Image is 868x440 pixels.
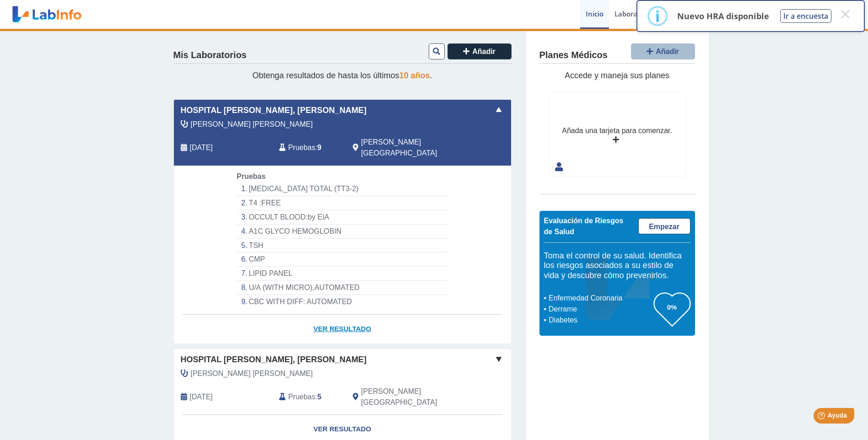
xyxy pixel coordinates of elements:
[237,196,447,210] li: T4 :FREE
[631,43,695,59] button: Añadir
[361,386,462,408] span: Ponce, PR
[318,393,322,401] b: 5
[638,218,690,234] a: Empezar
[191,368,313,379] span: Munoz Saldana, Emilly
[361,137,462,159] span: Ponce, PR
[174,315,511,343] a: Ver Resultado
[399,71,430,80] span: 10 años
[544,251,690,281] h5: Toma el control de su salud. Identifica los riesgos asociados a su estilo de vida y descubre cómo...
[237,252,447,267] li: CMP
[237,295,447,309] li: CBC WITH DIFF: AUTOMATED
[539,50,608,61] h4: Planes Médicos
[318,144,322,151] b: 9
[677,11,769,21] p: Nuevo HRA disponible
[237,225,447,239] li: A1C GLYCO HEMOGLOBIN
[787,404,858,430] iframe: Help widget launcher
[562,125,672,136] div: Añada una tarjeta para comenzar.
[237,281,447,295] li: U/A (WITH MICRO),AUTOMATED
[656,48,679,55] span: Añadir
[655,8,660,24] div: i
[272,386,346,408] div: :
[272,137,346,159] div: :
[546,304,654,315] li: Derrame
[654,301,690,313] h3: 0%
[546,315,654,326] li: Diabetes
[237,210,447,225] li: OCCULT BLOOD:by EIA
[472,48,496,55] span: Añadir
[447,43,512,59] button: Añadir
[288,142,315,153] span: Pruebas
[649,223,679,231] span: Empezar
[288,392,315,402] span: Pruebas
[546,293,654,304] li: Enfermedad Coronaria
[190,142,213,153] span: 2025-08-19
[181,354,367,366] span: Hospital [PERSON_NAME], [PERSON_NAME]
[565,71,669,80] span: Accede y maneja sus planes
[780,9,831,23] button: Ir a encuesta
[237,182,447,196] li: [MEDICAL_DATA] TOTAL (TT3-2)
[191,119,313,130] span: Rodriguez Torres, Nitza
[237,172,265,180] span: Pruebas
[181,104,367,117] span: Hospital [PERSON_NAME], [PERSON_NAME]
[837,6,853,22] button: Close this dialog
[190,392,213,402] span: 2024-08-01
[237,239,447,253] li: TSH
[544,217,624,236] span: Evaluación de Riesgos de Salud
[237,267,447,281] li: LIPID PANEL
[173,50,247,61] h4: Mis Laboratorios
[252,71,432,80] span: Obtenga resultados de hasta los últimos .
